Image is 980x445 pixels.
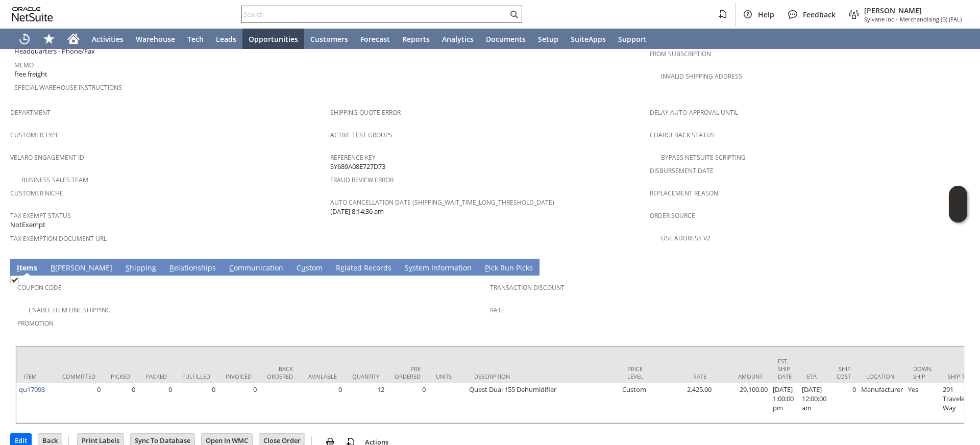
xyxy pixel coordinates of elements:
span: Activities [92,34,124,44]
a: Documents [480,29,532,49]
span: Oracle Guided Learning Widget. To move around, please hold and drag [949,205,967,223]
div: Back Ordered [267,365,293,380]
a: qu17093 [19,385,45,394]
a: Support [612,29,653,49]
div: Shortcuts [37,29,61,49]
a: Delay Auto-Approval Until [650,108,738,117]
td: 0 [218,383,259,423]
a: Department [10,108,51,117]
svg: Home [67,33,80,45]
div: ETA [807,373,821,380]
a: Active Test Groups [330,131,393,139]
div: Location [866,373,898,380]
a: Related Records [333,263,394,274]
span: S [126,263,130,273]
span: I [17,263,19,273]
a: Rate [490,306,505,314]
a: Shipping [123,263,159,274]
div: Est. Ship Date [778,357,792,380]
span: SY689A08E727D73 [330,162,385,171]
td: Custom [620,383,658,423]
div: Units [436,373,459,380]
a: Unrolled view on [951,261,964,273]
td: 0 [387,383,428,423]
a: Forecast [354,29,396,49]
span: Setup [538,34,558,44]
td: 0 [829,383,859,423]
div: Quantity [352,373,379,380]
a: Enable Item Line Shipping [29,306,111,314]
span: y [409,263,412,273]
a: Reports [396,29,436,49]
a: Communication [227,263,286,274]
a: Transaction Discount [490,283,565,292]
td: 2,425.00 [658,383,714,423]
a: Items [14,263,40,274]
a: Fraud Review Error [330,176,394,184]
td: 291 Travelers Way [940,383,978,423]
input: Search [242,8,508,20]
a: Bypass NetSuite Scripting [661,153,746,162]
span: NotExempt [10,220,45,230]
svg: Recent Records [18,33,31,45]
td: 0 [138,383,175,423]
td: Yes [905,383,940,423]
span: Leads [216,34,236,44]
a: Activities [86,29,130,49]
div: Ship To [948,373,971,380]
span: Headquarters - Phone/Fax [14,46,95,56]
a: Tech [181,29,210,49]
td: 0 [301,383,345,423]
div: Rate [666,373,706,380]
div: Down. Ship [913,365,933,380]
a: System Information [402,263,474,274]
a: Coupon Code [17,283,62,292]
div: Invoiced [226,373,252,380]
div: Fulfilled [182,373,210,380]
a: Memo [14,61,34,69]
span: u [301,263,306,273]
a: Setup [532,29,565,49]
a: Promotion [17,319,54,328]
a: Invalid Shipping Address [661,72,742,81]
a: Customer Type [10,131,59,139]
td: 0 [175,383,218,423]
a: Pick Run Picks [482,263,535,274]
span: Merchandising (B) (FAL) [900,15,962,23]
span: - [896,15,898,23]
a: Shipping Quote Error [330,108,401,117]
td: [DATE] 1:00:00 pm [770,383,799,423]
span: C [229,263,234,273]
a: Tax Exemption Document URL [10,234,107,243]
span: Documents [486,34,526,44]
td: 0 [103,383,138,423]
a: Auto Cancellation Date (shipping_wait_time_long_threshold_date) [330,198,554,207]
div: Description [474,373,612,380]
span: P [485,263,489,273]
a: Recent Records [12,29,37,49]
a: Reference Key [330,153,376,162]
span: Analytics [442,34,474,44]
div: Price Level [627,365,650,380]
a: Order Source [650,211,695,220]
span: Forecast [360,34,390,44]
div: Item [24,373,47,380]
a: Analytics [436,29,480,49]
a: Chargeback Status [650,131,715,139]
svg: Shortcuts [43,33,55,45]
a: Custom [294,263,325,274]
td: 29,100.00 [714,383,770,423]
span: e [340,263,345,273]
a: Leads [210,29,242,49]
div: Amount [722,373,763,380]
div: Available [308,373,337,380]
td: Manufacturer [859,383,905,423]
a: Relationships [167,263,218,274]
span: Reports [402,34,430,44]
a: Home [61,29,86,49]
div: Packed [145,373,167,380]
a: Special Warehouse Instructions [14,83,122,92]
a: Velaro Engagement ID [10,153,84,162]
a: Customer Niche [10,189,63,197]
a: SuiteApps [565,29,612,49]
